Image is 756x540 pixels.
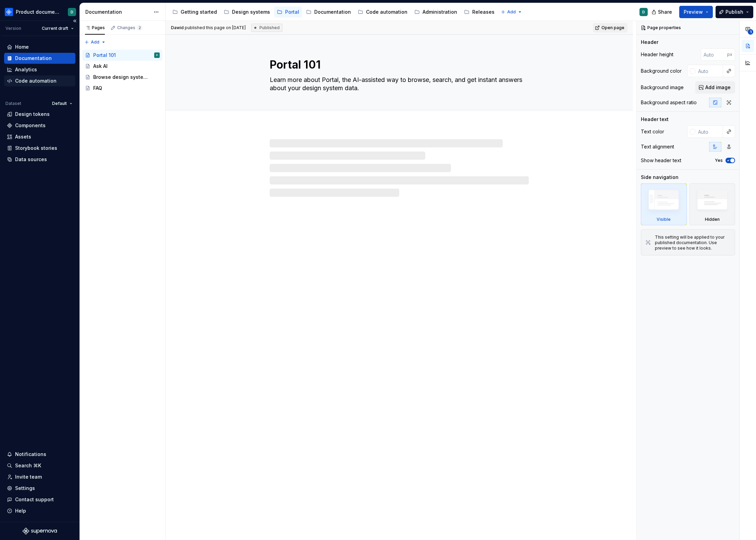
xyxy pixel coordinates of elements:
[748,29,753,35] span: 1
[705,84,731,91] span: Add image
[715,158,723,163] label: Yes
[93,52,116,59] div: Portal 101
[4,41,75,52] a: Home
[170,7,220,17] a: Getting started
[4,64,75,75] a: Analytics
[85,9,150,15] div: Documentation
[701,48,727,61] input: Auto
[641,128,664,135] div: Text color
[171,25,184,30] span: Dawid
[5,8,13,16] img: 87691e09-aac2-46b6-b153-b9fe4eb63333.png
[641,51,673,58] div: Header height
[641,84,684,91] div: Background image
[268,57,527,73] textarea: Portal 101
[5,101,21,106] div: Dataset
[1,4,78,19] button: Product documentationD
[641,183,687,225] div: Visible
[657,217,671,222] div: Visible
[641,174,679,181] div: Side navigation
[641,157,681,164] div: Show header text
[4,120,75,131] a: Components
[15,111,50,118] div: Design tokens
[695,65,723,77] input: Auto
[274,7,302,17] a: Portal
[82,83,162,94] a: FAQ
[5,26,21,31] div: Version
[684,9,703,15] span: Preview
[423,9,457,15] div: Administration
[49,99,75,108] button: Default
[85,25,105,31] div: Pages
[42,26,68,31] span: Current draft
[593,23,627,33] a: Open page
[4,471,75,482] a: Invite team
[4,449,75,460] button: Notifications
[82,50,162,61] a: Portal 101D
[4,131,75,142] a: Assets
[642,9,645,15] div: D
[93,63,108,70] div: Ask AI
[641,39,658,46] div: Header
[4,460,75,471] button: Search ⌘K
[4,75,75,86] a: Code automation
[91,39,99,45] span: Add
[15,507,26,514] div: Help
[641,116,669,123] div: Header text
[303,7,354,17] a: Documentation
[171,25,246,31] span: published this page on [DATE]
[82,61,162,72] a: Ask AI
[137,25,142,31] span: 2
[679,6,713,18] button: Preview
[355,7,410,17] a: Code automation
[641,68,682,74] div: Background color
[655,235,731,251] div: This setting will be applied to your published documentation. Use preview to see how it looks.
[52,101,67,106] span: Default
[15,496,54,503] div: Contact support
[181,9,217,15] div: Getting started
[705,217,720,222] div: Hidden
[499,7,524,17] button: Add
[601,25,624,31] span: Open page
[232,9,270,15] div: Design systems
[221,7,273,17] a: Design systems
[71,9,73,15] div: D
[695,81,735,94] button: Add image
[658,9,672,15] span: Share
[15,485,35,492] div: Settings
[727,52,732,57] p: px
[690,183,735,225] div: Hidden
[695,125,723,138] input: Auto
[4,109,75,120] a: Design tokens
[15,462,41,469] div: Search ⌘K
[117,25,142,31] div: Changes
[15,473,42,480] div: Invite team
[285,9,299,15] div: Portal
[15,451,46,458] div: Notifications
[716,6,753,18] button: Publish
[15,77,57,84] div: Code automation
[725,9,743,15] span: Publish
[507,9,516,15] span: Add
[82,72,162,83] a: Browse design system data
[472,9,495,15] div: Releases
[4,494,75,505] button: Contact support
[251,24,282,32] div: Published
[15,66,37,73] div: Analytics
[16,9,60,15] div: Product documentation
[641,143,674,150] div: Text alignment
[314,9,351,15] div: Documentation
[15,122,46,129] div: Components
[648,6,676,18] button: Share
[23,528,57,535] svg: Supernova Logo
[366,9,407,15] div: Code automation
[4,154,75,165] a: Data sources
[15,44,29,50] div: Home
[15,55,52,62] div: Documentation
[82,37,108,47] button: Add
[39,24,77,33] button: Current draft
[93,74,150,81] div: Browse design system data
[412,7,460,17] a: Administration
[15,133,31,140] div: Assets
[82,50,162,94] div: Page tree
